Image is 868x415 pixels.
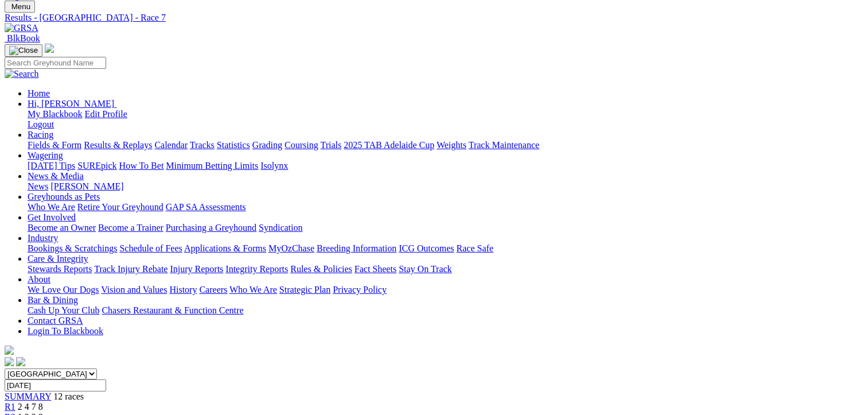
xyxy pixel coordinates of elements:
[166,202,246,212] a: GAP SA Assessments
[28,316,83,325] a: Contact GRSA
[28,223,863,233] div: Get Involved
[5,391,51,401] a: SUMMARY
[5,379,106,391] input: Select date
[190,140,215,150] a: Tracks
[98,223,164,232] a: Become a Trainer
[9,46,38,55] img: Close
[28,99,114,108] span: Hi, [PERSON_NAME]
[101,285,167,294] a: Vision and Values
[28,130,53,139] a: Racing
[399,264,451,274] a: Stay On Track
[344,140,434,150] a: 2025 TAB Adelaide Cup
[154,140,188,150] a: Calendar
[170,264,223,274] a: Injury Reports
[259,223,302,232] a: Syndication
[28,243,863,254] div: Industry
[94,264,168,274] a: Track Injury Rebate
[5,346,14,355] img: logo-grsa-white.png
[28,254,88,263] a: Care & Integrity
[285,140,318,150] a: Coursing
[268,243,314,253] a: MyOzChase
[317,243,396,253] a: Breeding Information
[5,44,42,57] button: Toggle navigation
[28,181,863,192] div: News & Media
[28,264,92,274] a: Stewards Reports
[28,326,103,336] a: Login To Blackbook
[290,264,352,274] a: Rules & Policies
[217,140,250,150] a: Statistics
[28,181,48,191] a: News
[28,171,84,181] a: News & Media
[45,44,54,53] img: logo-grsa-white.png
[28,161,75,170] a: [DATE] Tips
[28,212,76,222] a: Get Involved
[5,33,40,43] a: BlkBook
[84,140,152,150] a: Results & Replays
[199,285,227,294] a: Careers
[28,140,863,150] div: Racing
[28,233,58,243] a: Industry
[28,140,81,150] a: Fields & Form
[28,99,116,108] a: Hi, [PERSON_NAME]
[77,161,116,170] a: SUREpick
[28,88,50,98] a: Home
[28,192,100,201] a: Greyhounds as Pets
[469,140,539,150] a: Track Maintenance
[28,295,78,305] a: Bar & Dining
[5,1,35,13] button: Toggle navigation
[28,202,75,212] a: Who We Are
[28,264,863,274] div: Care & Integrity
[28,243,117,253] a: Bookings & Scratchings
[119,161,164,170] a: How To Bet
[5,23,38,33] img: GRSA
[260,161,288,170] a: Isolynx
[16,357,25,366] img: twitter.svg
[28,285,863,295] div: About
[28,161,863,171] div: Wagering
[229,285,277,294] a: Who We Are
[252,140,282,150] a: Grading
[5,402,15,412] a: R1
[28,285,99,294] a: We Love Our Dogs
[53,391,84,401] span: 12 races
[28,274,50,284] a: About
[28,150,63,160] a: Wagering
[28,305,99,315] a: Cash Up Your Club
[102,305,243,315] a: Chasers Restaurant & Function Centre
[5,13,863,23] a: Results - [GEOGRAPHIC_DATA] - Race 7
[456,243,493,253] a: Race Safe
[166,223,256,232] a: Purchasing a Greyhound
[225,264,288,274] a: Integrity Reports
[28,119,54,129] a: Logout
[355,264,396,274] a: Fact Sheets
[5,57,106,69] input: Search
[28,202,863,212] div: Greyhounds as Pets
[5,69,39,79] img: Search
[28,109,863,130] div: Hi, [PERSON_NAME]
[85,109,127,119] a: Edit Profile
[28,305,863,316] div: Bar & Dining
[279,285,330,294] a: Strategic Plan
[28,223,96,232] a: Become an Owner
[399,243,454,253] a: ICG Outcomes
[320,140,341,150] a: Trials
[166,161,258,170] a: Minimum Betting Limits
[169,285,197,294] a: History
[437,140,466,150] a: Weights
[28,109,83,119] a: My Blackbook
[5,357,14,366] img: facebook.svg
[7,33,40,43] span: BlkBook
[18,402,43,412] span: 2 4 7 8
[11,2,30,11] span: Menu
[184,243,266,253] a: Applications & Forms
[50,181,123,191] a: [PERSON_NAME]
[77,202,164,212] a: Retire Your Greyhound
[119,243,182,253] a: Schedule of Fees
[333,285,387,294] a: Privacy Policy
